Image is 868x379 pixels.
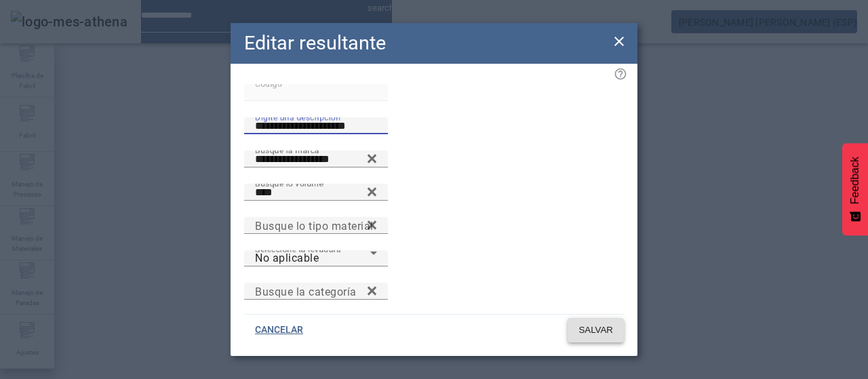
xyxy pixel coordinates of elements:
[255,283,377,300] input: Number
[255,285,357,298] mat-label: Busque la categoría
[568,318,624,342] button: SALVAR
[255,178,323,188] mat-label: Busque lo volume
[244,28,386,58] h2: Editar resultante
[849,157,861,204] span: Feedback
[255,219,374,232] mat-label: Busque lo tipo material
[255,112,340,121] mat-label: Digite una descripción
[842,143,868,235] button: Feedback - Mostrar pesquisa
[255,151,377,167] input: Number
[255,79,282,88] mat-label: Código
[578,323,613,337] span: SALVAR
[255,323,303,337] span: CANCELAR
[255,184,377,201] input: Number
[255,252,319,264] span: No aplicable
[255,145,319,155] mat-label: Busque la marca
[244,318,314,342] button: CANCELAR
[255,218,377,234] input: Number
